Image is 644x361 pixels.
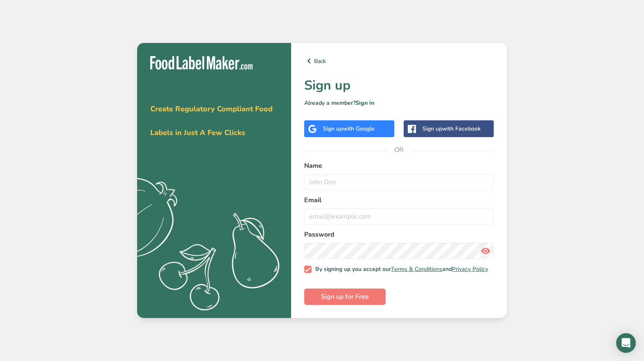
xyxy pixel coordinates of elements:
[312,266,488,273] span: By signing up you accept our and
[304,161,494,171] label: Name
[150,104,273,138] span: Create Regulatory Compliant Food Labels in Just A Few Clicks
[323,124,375,133] div: Sign up
[355,99,374,107] a: Sign in
[343,125,375,133] span: with Google
[304,230,494,239] label: Password
[304,99,494,107] p: Already a member?
[304,289,386,305] button: Sign up for Free
[452,265,488,273] a: Privacy Policy
[321,292,369,302] span: Sign up for Free
[387,138,411,162] span: OR
[304,208,494,225] input: email@example.com
[442,125,481,133] span: with Facebook
[304,174,494,190] input: John Doe
[423,124,481,133] div: Sign up
[304,76,494,95] h1: Sign up
[616,333,636,353] div: Open Intercom Messenger
[304,195,494,205] label: Email
[150,56,253,70] img: Food Label Maker
[304,56,494,66] a: Back
[391,265,442,273] a: Terms & Conditions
